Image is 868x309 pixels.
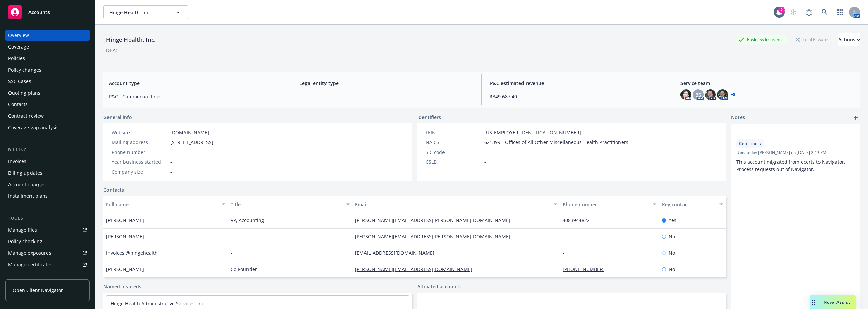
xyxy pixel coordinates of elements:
a: Coverage gap analysis [5,122,90,133]
span: P&C - Commercial lines [109,93,283,100]
span: 621399 - Offices of All Other Miscellaneous Health Practitioners [484,139,628,146]
div: Installment plans [8,191,48,201]
div: Invoices [8,156,26,167]
a: Report a Bug [802,5,816,19]
a: Manage certificates [5,259,90,270]
div: Company size [112,168,167,175]
span: Yes [669,217,676,224]
div: Policy checking [8,236,42,247]
div: Drag to move [810,295,818,309]
div: Quoting plans [8,88,40,98]
span: No [669,233,675,240]
span: [US_EMPLOYER_IDENTIFICATION_NUMBER] [484,129,581,136]
a: Manage exposures [5,248,90,258]
div: Policy changes [8,64,41,75]
button: Phone number [560,196,659,212]
div: Coverage [8,41,29,52]
span: - [231,249,232,256]
div: Email [355,201,550,208]
a: Billing updates [5,168,90,178]
span: This account migrated from ecerts to Navigator. Process requests out of Navigator. [736,159,847,172]
span: Accounts [28,9,50,15]
a: Manage files [5,225,90,235]
div: NAICS [426,139,481,146]
a: - [563,250,570,256]
span: No [669,249,675,256]
div: Year business started [112,158,167,166]
a: Start snowing [787,5,800,19]
a: Search [818,5,831,19]
a: SSC Cases [5,76,90,87]
span: No [669,266,675,273]
span: Account type [109,80,283,87]
div: Title [231,201,342,208]
div: SIC code [426,149,481,156]
span: Hinge Health, Inc. [109,9,168,16]
div: Contacts [8,99,28,110]
span: - [484,149,486,156]
button: Key contact [659,196,726,212]
a: 4083944822 [563,217,595,224]
a: - [563,233,570,240]
div: Total Rewards [792,35,833,44]
span: - [170,168,172,175]
span: Nova Assist [824,299,850,305]
div: Account charges [8,179,46,190]
a: Coverage [5,41,90,52]
a: [EMAIL_ADDRESS][DOMAIN_NAME] [355,250,440,256]
a: [PERSON_NAME][EMAIL_ADDRESS][PERSON_NAME][DOMAIN_NAME] [355,217,516,224]
a: Policy changes [5,64,90,75]
span: - [231,233,232,240]
button: Email [352,196,560,212]
button: Hinge Health, Inc. [103,5,188,19]
span: - [736,130,837,137]
a: Accounts [5,3,90,22]
div: 2 [778,7,785,13]
a: [PERSON_NAME][EMAIL_ADDRESS][PERSON_NAME][DOMAIN_NAME] [355,233,516,240]
div: FEIN [426,129,481,136]
a: Manage claims [5,271,90,282]
span: Legal entity type [299,80,473,87]
div: Phone number [563,201,649,208]
a: Invoices [5,156,90,167]
span: - [170,158,172,166]
span: [PERSON_NAME] [106,266,144,273]
div: Manage certificates [8,259,53,270]
span: P&C estimated revenue [490,80,664,87]
span: $349,687.40 [490,93,664,100]
span: [PERSON_NAME] [106,233,144,240]
span: Certificates [739,141,761,147]
img: photo [680,89,691,100]
div: Manage files [8,225,37,235]
div: Website [112,129,167,136]
a: Policy checking [5,236,90,247]
a: Contacts [103,186,124,193]
div: Manage exposures [8,248,51,258]
span: [STREET_ADDRESS] [170,139,213,146]
a: Contract review [5,111,90,121]
a: Contacts [5,99,90,110]
button: Title [228,196,352,212]
div: Mailing address [112,139,167,146]
div: Contract review [8,111,44,121]
a: Policies [5,53,90,64]
span: General info [103,114,132,121]
button: Actions [838,33,860,46]
span: - [299,93,473,100]
button: Nova Assist [810,295,856,309]
div: Full name [106,201,218,208]
div: CSLB [426,158,481,166]
a: Account charges [5,179,90,190]
div: Hinge Health, Inc. [103,35,158,44]
div: Business Insurance [735,35,787,44]
a: [DOMAIN_NAME] [170,129,209,136]
span: [PERSON_NAME] [106,217,144,224]
div: Billing [5,147,90,153]
a: [PERSON_NAME][EMAIL_ADDRESS][DOMAIN_NAME] [355,266,478,272]
a: Quoting plans [5,88,90,98]
a: Named insureds [103,283,141,290]
span: VP, Accounting [231,217,264,224]
div: Manage claims [8,271,42,282]
div: Phone number [112,149,167,156]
